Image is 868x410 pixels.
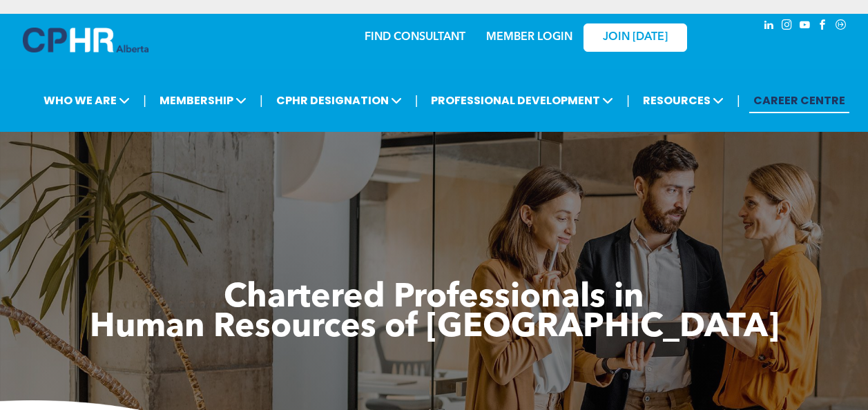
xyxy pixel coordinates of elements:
li: | [626,86,630,115]
a: Social network [833,17,849,36]
a: JOIN [DATE] [584,23,687,52]
a: instagram [780,17,795,36]
a: linkedin [762,17,777,36]
li: | [415,86,418,115]
li: | [143,86,146,115]
li: | [260,86,263,115]
img: A blue and white logo for cp alberta [23,28,148,52]
span: PROFESSIONAL DEVELOPMENT [427,88,617,113]
span: Human Resources of [GEOGRAPHIC_DATA] [90,311,779,344]
a: MEMBER LOGIN [486,32,572,43]
span: CPHR DESIGNATION [272,88,406,113]
span: MEMBERSHIP [155,88,251,113]
a: youtube [798,17,813,36]
span: JOIN [DATE] [603,31,668,44]
span: Chartered Professionals in [224,282,644,315]
span: WHO WE ARE [39,88,134,113]
a: facebook [816,17,831,36]
li: | [737,86,740,115]
span: RESOURCES [639,88,728,113]
a: CAREER CENTRE [749,88,849,113]
a: FIND CONSULTANT [365,32,465,43]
